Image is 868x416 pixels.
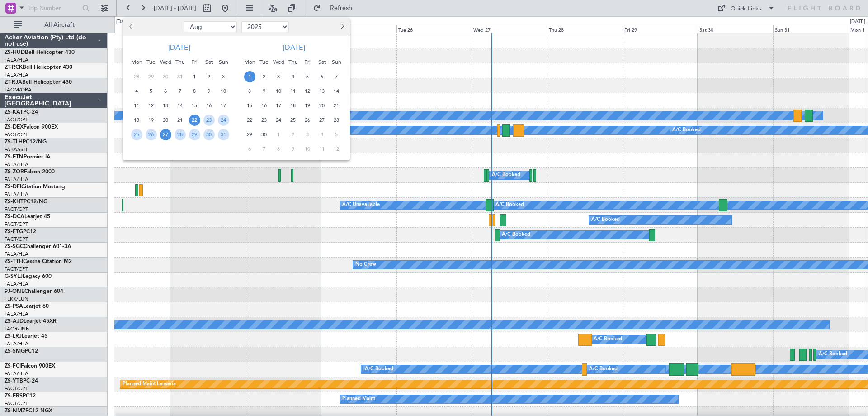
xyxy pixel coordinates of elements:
div: Wed [271,55,286,69]
span: 19 [302,100,313,111]
div: 9-10-2025 [286,142,300,156]
span: 5 [146,86,157,97]
span: 26 [146,129,157,140]
div: 24-8-2025 [216,113,231,127]
span: 21 [175,115,186,126]
div: 27-9-2025 [315,113,329,127]
span: 15 [189,100,200,111]
div: 18-9-2025 [286,98,300,113]
span: 4 [131,86,142,97]
div: 25-8-2025 [129,127,144,142]
div: Sat [315,55,329,69]
span: 26 [302,115,313,126]
span: 25 [288,115,299,126]
div: 22-8-2025 [187,113,202,127]
div: 18-8-2025 [129,113,144,127]
span: 2 [203,71,215,82]
div: 4-10-2025 [315,127,329,142]
div: 2-8-2025 [202,69,216,84]
div: 20-9-2025 [315,98,329,113]
span: 9 [203,86,215,97]
div: 6-10-2025 [242,142,257,156]
span: 15 [244,100,255,111]
span: 2 [259,71,270,82]
span: 16 [259,100,270,111]
div: 28-8-2025 [173,127,187,142]
div: 6-9-2025 [315,69,329,84]
span: 29 [244,129,255,140]
div: 4-9-2025 [286,69,300,84]
span: 6 [316,71,328,82]
div: 3-8-2025 [216,69,231,84]
div: 11-8-2025 [129,98,144,113]
span: 8 [189,86,200,97]
button: Next month [337,19,347,34]
div: 29-7-2025 [144,69,158,84]
div: 28-7-2025 [129,69,144,84]
span: 14 [175,100,186,111]
div: Thu [173,55,187,69]
div: 22-9-2025 [242,113,257,127]
span: 7 [175,86,186,97]
div: 10-8-2025 [216,84,231,98]
div: 5-10-2025 [329,127,344,142]
span: 12 [302,86,313,97]
select: Select month [184,21,237,32]
div: Mon [242,55,257,69]
span: 1 [273,129,284,140]
div: 30-7-2025 [158,69,173,84]
span: 19 [146,115,157,126]
span: 8 [244,86,255,97]
div: 9-9-2025 [257,84,271,98]
div: Tue [257,55,271,69]
div: 26-9-2025 [300,113,315,127]
span: 31 [175,71,186,82]
span: 10 [273,86,284,97]
span: 2 [288,129,299,140]
span: 17 [218,100,229,111]
div: 16-9-2025 [257,98,271,113]
span: 10 [302,143,313,155]
div: 23-8-2025 [202,113,216,127]
div: 30-9-2025 [257,127,271,142]
span: 5 [302,71,313,82]
span: 11 [288,86,299,97]
div: 3-9-2025 [271,69,286,84]
div: 24-9-2025 [271,113,286,127]
div: 17-8-2025 [216,98,231,113]
span: 20 [316,100,328,111]
div: Fri [300,55,315,69]
span: 20 [160,115,171,126]
div: 28-9-2025 [329,113,344,127]
div: 31-7-2025 [173,69,187,84]
span: 21 [331,100,342,111]
div: Sat [202,55,216,69]
button: Previous month [127,19,137,34]
span: 4 [316,129,328,140]
div: 15-9-2025 [242,98,257,113]
div: 13-8-2025 [158,98,173,113]
div: 25-9-2025 [286,113,300,127]
span: 16 [203,100,215,111]
div: Sun [216,55,231,69]
span: 8 [273,143,284,155]
div: 6-8-2025 [158,84,173,98]
span: 6 [244,143,255,155]
div: Tue [144,55,158,69]
span: 23 [259,115,270,126]
div: 19-8-2025 [144,113,158,127]
div: 7-9-2025 [329,69,344,84]
span: 25 [131,129,142,140]
span: 31 [218,129,229,140]
span: 3 [302,129,313,140]
span: 28 [131,71,142,82]
span: 14 [331,86,342,97]
div: 31-8-2025 [216,127,231,142]
span: 1 [189,71,200,82]
div: 21-9-2025 [329,98,344,113]
span: 24 [218,115,229,126]
span: 22 [244,115,255,126]
span: 4 [288,71,299,82]
span: 3 [218,71,229,82]
div: 14-9-2025 [329,84,344,98]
